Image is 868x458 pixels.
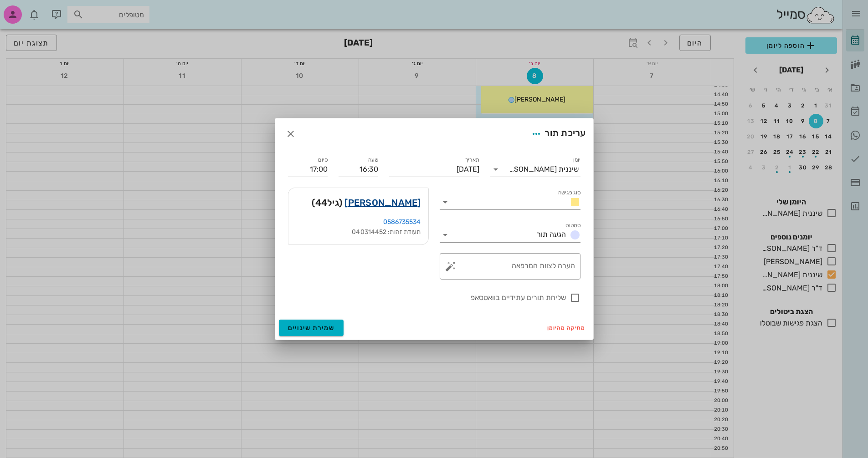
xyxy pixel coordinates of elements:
[344,195,421,210] a: [PERSON_NAME]
[537,230,566,239] span: הגעה תור
[490,162,580,177] div: יומןשיננית [PERSON_NAME]
[296,227,421,237] div: תעודת זהות: 040314452
[509,165,579,173] div: שיננית [PERSON_NAME]
[288,324,335,332] span: שמירת שינויים
[383,218,421,226] a: 0586735534
[465,157,479,163] label: תאריך
[315,197,328,208] span: 44
[318,157,328,163] label: סיום
[312,195,342,210] span: (גיל )
[528,126,586,142] div: עריכת תור
[565,222,580,229] label: סטטוס
[558,189,580,196] label: סוג פגישה
[573,157,580,163] label: יומן
[288,293,566,302] label: שליחת תורים עתידיים בוואטסאפ
[544,321,590,334] button: מחיקה מהיומן
[547,325,586,331] span: מחיקה מהיומן
[368,157,378,163] label: שעה
[440,228,580,242] div: סטטוסהגעה תור
[279,320,344,336] button: שמירת שינויים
